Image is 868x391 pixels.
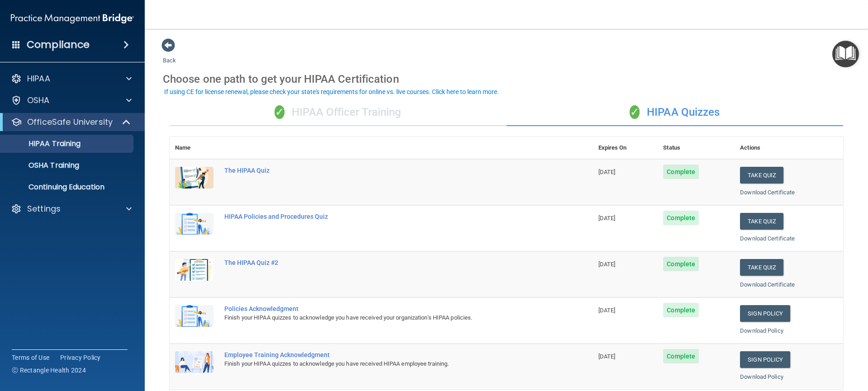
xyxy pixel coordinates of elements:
div: Policies Acknowledgment [224,305,548,312]
th: Name [170,137,219,159]
div: The HIPAA Quiz [224,167,548,174]
a: Download Policy [740,327,783,334]
div: The HIPAA Quiz #2 [224,259,548,266]
th: Actions [735,137,843,159]
span: [DATE] [598,353,616,360]
div: Choose one path to get your HIPAA Certification [163,66,850,92]
a: Download Certificate [740,235,795,242]
a: Back [163,46,176,64]
a: Sign Policy [740,305,790,322]
span: [DATE] [598,215,616,221]
div: HIPAA Quizzes [507,99,844,126]
a: Download Policy [740,373,783,380]
span: Complete [663,257,699,271]
div: If using CE for license renewal, please check your state's requirements for online vs. live cours... [164,89,499,95]
span: Complete [663,165,699,179]
a: Privacy Policy [60,353,101,362]
p: OfficeSafe University [27,117,113,127]
span: [DATE] [598,261,616,268]
span: Complete [663,211,699,225]
p: Continuing Education [6,183,129,192]
th: Status [658,137,735,159]
a: Download Certificate [740,281,795,288]
button: Take Quiz [740,213,783,230]
a: HIPAA [11,73,132,84]
span: Complete [663,303,699,317]
div: Finish your HIPAA quizzes to acknowledge you have received your organization’s HIPAA policies. [224,312,548,323]
p: OSHA [27,95,50,106]
span: Complete [663,349,699,363]
div: Finish your HIPAA quizzes to acknowledge you have received HIPAA employee training. [224,358,548,369]
div: HIPAA Policies and Procedures Quiz [224,213,548,220]
p: HIPAA [27,73,50,84]
img: PMB logo [11,9,134,28]
span: ✓ [630,105,640,119]
h4: Compliance [27,38,90,51]
button: Take Quiz [740,167,783,184]
a: Settings [11,203,132,214]
span: Ⓒ Rectangle Health 2024 [12,366,86,375]
a: Terms of Use [12,353,49,362]
button: If using CE for license renewal, please check your state's requirements for online vs. live cours... [163,87,500,96]
th: Expires On [593,137,658,159]
p: Settings [27,203,61,214]
a: OSHA [11,95,132,106]
a: Sign Policy [740,351,790,368]
p: OSHA Training [6,161,79,170]
button: Open Resource Center [832,41,859,67]
a: OfficeSafe University [11,117,131,127]
div: Employee Training Acknowledgment [224,351,548,358]
span: [DATE] [598,169,616,175]
button: Take Quiz [740,259,783,276]
div: HIPAA Officer Training [170,99,507,126]
p: HIPAA Training [6,139,81,148]
span: ✓ [275,105,285,119]
span: [DATE] [598,307,616,314]
a: Download Certificate [740,189,795,196]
